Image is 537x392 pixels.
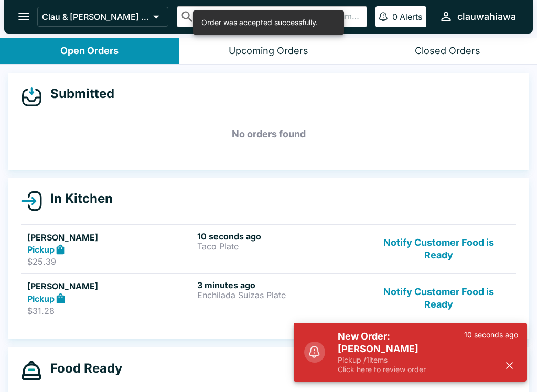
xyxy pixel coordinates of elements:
[201,14,318,31] div: Order was accepted successfully.
[21,115,516,153] h5: No orders found
[37,7,168,27] button: Clau & [PERSON_NAME] Cocina - Wahiawa
[457,10,516,23] div: clauwahiawa
[368,280,510,316] button: Notify Customer Food is Ready
[27,306,193,316] p: $31.28
[368,231,510,267] button: Notify Customer Food is Ready
[60,45,119,57] div: Open Orders
[27,280,193,292] h5: [PERSON_NAME]
[21,224,516,274] a: [PERSON_NAME]Pickup$25.3910 seconds agoTaco PlateNotify Customer Food is Ready
[435,5,520,28] button: clauwahiawa
[338,330,464,355] h5: New Order: [PERSON_NAME]
[42,361,122,376] h4: Food Ready
[229,45,308,57] div: Upcoming Orders
[197,290,363,300] p: Enchilada Suizas Plate
[400,12,422,22] p: Alerts
[197,242,363,251] p: Taco Plate
[42,12,149,22] p: Clau & [PERSON_NAME] Cocina - Wahiawa
[197,280,363,290] h6: 3 minutes ago
[338,365,464,374] p: Click here to review order
[42,191,113,206] h4: In Kitchen
[27,293,55,304] strong: Pickup
[464,330,518,340] p: 10 seconds ago
[21,273,516,322] a: [PERSON_NAME]Pickup$31.283 minutes agoEnchilada Suizas PlateNotify Customer Food is Ready
[10,3,37,30] button: open drawer
[27,231,193,244] h5: [PERSON_NAME]
[27,256,193,267] p: $25.39
[415,45,480,57] div: Closed Orders
[197,231,363,242] h6: 10 seconds ago
[392,12,398,22] p: 0
[27,244,55,255] strong: Pickup
[42,86,114,102] h4: Submitted
[338,355,464,365] p: Pickup / 1 items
